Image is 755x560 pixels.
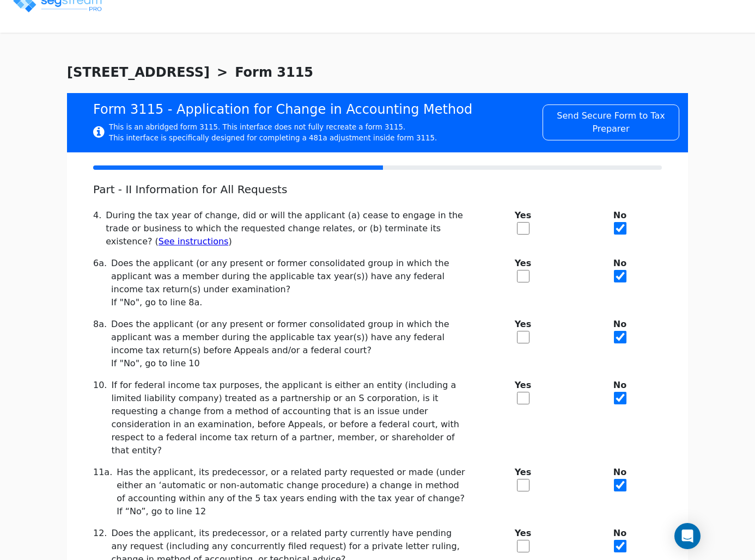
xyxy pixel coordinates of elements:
b: No [578,379,662,392]
b: Yes [481,209,565,222]
div: 4. [93,209,106,248]
h5: Part - II Information for All Requests [93,183,468,196]
b: Yes [481,257,565,270]
div: Does the applicant (or any present or former consolidated group in which the applicant was a memb... [111,257,468,296]
div: If “No”, go to line 12 [117,505,468,518]
div: Does the applicant (or any present or former consolidated group in which the applicant was a memb... [111,318,468,357]
div: If for federal income tax purposes, the applicant is either an entity (including a limited liabil... [111,379,468,457]
div: Open Intercom Messenger [674,523,701,549]
b: No [578,527,662,540]
h4: Form 3115 - Application for Change in Accounting Method [93,102,529,118]
b: Yes [481,527,565,540]
a: See instructions [159,236,229,247]
span: > [217,63,228,82]
span: Form 3115 [235,63,313,82]
div: If "No", go to line 10 [111,357,468,370]
div: 11a. [93,466,117,518]
button: Send Secure Form to Tax Preparer [543,104,679,140]
div: If "No", go to line 8a. [111,296,468,309]
div: This is an abridged form 3115. This interface does not fully recreate a form 3115. [109,122,437,133]
b: Yes [481,379,565,392]
div: Has the applicant, its predecessor, or a related party requested or made (under either an ‘automa... [117,466,468,505]
b: Yes [481,318,565,331]
div: 10. [93,379,111,457]
div: During the tax year of change, did or will the applicant (a) cease to engage in the trade or busi... [106,209,468,248]
b: Yes [481,466,565,479]
div: 6a. [93,257,111,309]
b: No [578,466,662,479]
b: No [578,318,662,331]
div: This interface is specifically designed for completing a 481a adjustment inside form 3115. [109,133,437,144]
b: No [578,257,662,270]
span: [STREET_ADDRESS] [67,63,210,82]
b: No [578,209,662,222]
div: 8a. [93,318,111,370]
